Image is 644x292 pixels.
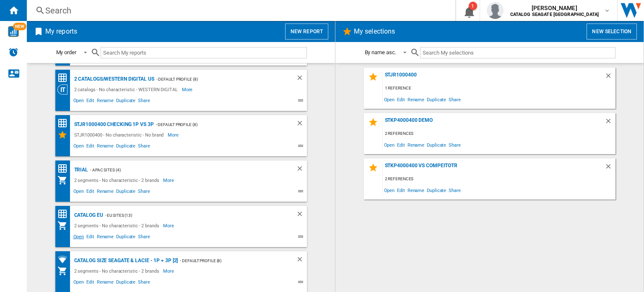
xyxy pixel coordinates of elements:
[587,24,637,39] button: New selection
[296,255,307,266] div: Delete
[296,165,307,175] div: Delete
[101,47,307,58] input: Search My reports
[383,72,605,83] div: STJR1000400
[447,94,462,105] span: Share
[8,26,19,37] img: wise-card.svg
[137,278,151,288] span: Share
[605,72,615,83] div: Delete
[88,165,279,175] div: - APAC Sites (4)
[285,24,328,39] button: New report
[57,254,72,265] div: Retailers coverage
[383,184,396,196] span: Open
[72,175,164,185] div: 2 segments - No characteristic - 2 brands
[57,130,72,140] div: My Selections
[605,117,615,129] div: Delete
[487,2,504,19] img: profile.jpg
[96,187,115,197] span: Rename
[182,84,194,95] span: More
[383,83,615,94] div: 1 reference
[383,174,615,184] div: 2 references
[447,184,462,196] span: Share
[57,209,72,219] div: Price Matrix
[44,24,79,39] h2: My reports
[115,233,137,243] span: Duplicate
[57,84,72,95] div: Category View
[383,129,615,139] div: 2 references
[13,23,26,30] span: NEW
[296,119,307,130] div: Delete
[163,266,175,276] span: More
[72,210,103,221] div: Catalog EU
[383,139,396,150] span: Open
[137,142,151,152] span: Share
[57,163,72,174] div: Price Matrix
[56,49,76,55] div: My order
[383,163,605,174] div: STKP4000400 vs compeitotr
[57,73,72,83] div: Price Matrix
[72,130,168,140] div: STJR1000400 - No characteristic - No brand
[420,47,615,58] input: Search My selections
[396,139,406,150] span: Edit
[137,233,151,243] span: Share
[469,2,477,10] div: 1
[406,139,426,150] span: Rename
[85,187,96,197] span: Edit
[103,210,279,221] div: - EU Sites (13)
[115,278,137,288] span: Duplicate
[396,184,406,196] span: Edit
[406,94,426,105] span: Rename
[72,142,86,152] span: Open
[510,12,599,17] b: CATALOG SEAGATE [GEOGRAPHIC_DATA]
[57,221,72,231] div: My Assortment
[72,255,178,266] div: Catalog size Seagate & LaCie - 1P + 3P [2]
[45,5,434,16] div: Search
[96,233,115,243] span: Rename
[57,118,72,129] div: Price Matrix
[72,221,164,231] div: 2 segments - No characteristic - 2 brands
[137,187,151,197] span: Share
[72,165,88,175] div: Trial
[85,278,96,288] span: Edit
[72,278,86,288] span: Open
[57,175,72,185] div: My Assortment
[72,266,164,276] div: 2 segments - No characteristic - 2 brands
[72,119,154,130] div: STJR1000400 Checking 1P vs 3P
[168,130,180,140] span: More
[137,97,151,107] span: Share
[96,97,115,107] span: Rename
[72,187,86,197] span: Open
[57,266,72,276] div: My Assortment
[72,84,182,95] div: 2 catalogs - No characteristic - WESTERN DIGITAL
[426,94,447,105] span: Duplicate
[72,97,86,107] span: Open
[163,221,175,231] span: More
[426,184,447,196] span: Duplicate
[426,139,447,150] span: Duplicate
[383,94,396,105] span: Open
[163,175,175,185] span: More
[85,142,96,152] span: Edit
[396,94,406,105] span: Edit
[115,97,137,107] span: Duplicate
[406,184,426,196] span: Rename
[72,233,86,243] span: Open
[383,117,605,129] div: STKP4000400 Demo
[96,278,115,288] span: Rename
[154,119,279,130] div: - Default profile (8)
[296,74,307,84] div: Delete
[296,210,307,221] div: Delete
[85,233,96,243] span: Edit
[115,142,137,152] span: Duplicate
[115,187,137,197] span: Duplicate
[96,142,115,152] span: Rename
[605,163,615,174] div: Delete
[72,74,154,84] div: 2 catalogs/WESTERN DIGITAL US
[352,24,397,39] h2: My selections
[85,97,96,107] span: Edit
[365,49,396,55] div: By name asc.
[447,139,462,150] span: Share
[8,47,18,57] img: alerts-logo.svg
[154,74,279,84] div: - Default profile (8)
[510,4,599,12] span: [PERSON_NAME]
[178,255,279,266] div: - Default profile (8)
